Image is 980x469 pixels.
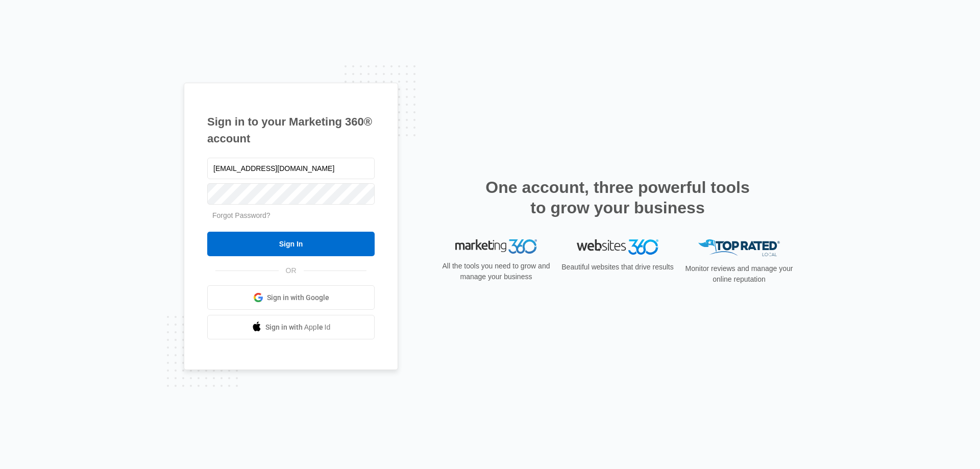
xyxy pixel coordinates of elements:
p: All the tools you need to grow and manage your business [439,261,553,282]
h1: Sign in to your Marketing 360® account [207,113,375,147]
span: OR [279,265,304,276]
input: Email [207,158,375,179]
h2: One account, three powerful tools to grow your business [482,177,753,218]
img: Top Rated Local [698,239,780,256]
a: Sign in with Apple Id [207,315,375,339]
span: Sign in with Google [267,292,329,303]
img: Websites 360 [577,239,658,254]
span: Sign in with Apple Id [265,322,331,333]
a: Sign in with Google [207,285,375,310]
input: Sign In [207,232,375,256]
img: Marketing 360 [455,239,537,254]
p: Monitor reviews and manage your online reputation [682,263,796,285]
p: Beautiful websites that drive results [560,262,675,273]
a: Forgot Password? [212,211,271,219]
